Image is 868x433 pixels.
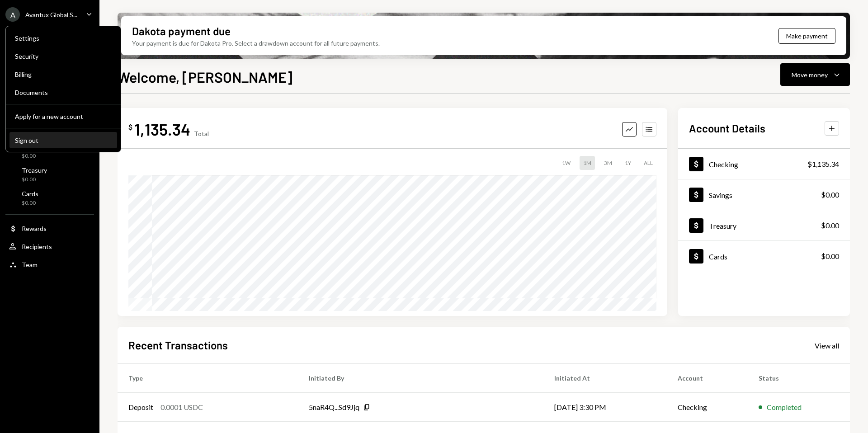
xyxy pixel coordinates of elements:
div: 1Y [621,156,635,170]
div: View all [815,341,839,350]
div: Dakota payment due [132,24,231,38]
th: Status [748,364,850,393]
div: Billing [15,71,112,78]
button: Apply for a new account [9,108,117,125]
div: Avantux Global S... [25,11,77,19]
div: Security [15,52,112,60]
div: Move money [792,70,828,80]
div: Treasury [709,221,736,230]
div: $0.00 [22,176,47,184]
div: 1M [580,156,595,170]
div: 0.0001 USDC [160,402,203,413]
div: Completed [767,402,802,413]
div: $1,135.34 [807,159,839,169]
th: Type [118,364,298,393]
div: Your payment is due for Dakota Pro. Select a drawdown account for all future payments. [132,38,380,48]
div: 5naR4Q...Sd9Jjq [309,402,359,413]
div: Rewards [22,225,47,232]
div: 1W [558,156,574,170]
a: Rewards [5,220,94,236]
a: Team [5,256,94,273]
div: $0.00 [821,251,839,262]
div: Deposit [128,402,153,413]
h2: Account Details [689,121,765,136]
div: $0.00 [821,220,839,231]
div: Recipients [22,243,52,250]
div: Treasury [22,166,47,174]
th: Initiated By [298,364,543,393]
div: Documents [15,89,112,96]
a: Security [9,48,117,64]
div: 1,135.34 [134,119,190,139]
div: 3M [600,156,616,170]
a: Documents [9,84,117,100]
div: A [5,7,20,22]
a: Treasury$0.00 [5,164,94,185]
h1: Welcome, [PERSON_NAME] [118,68,292,86]
button: Move money [780,63,850,86]
th: Account [667,364,748,393]
a: Cards$0.00 [678,241,850,271]
div: Checking [709,160,738,169]
a: View all [815,340,839,350]
h2: Recent Transactions [128,338,228,353]
div: Total [194,130,209,137]
div: Savings [709,191,732,199]
div: Cards [709,252,727,261]
button: Sign out [9,132,117,149]
div: $ [128,122,132,132]
a: Recipients [5,238,94,254]
div: $0.00 [22,152,43,160]
a: Checking$1,135.34 [678,149,850,179]
div: Settings [15,34,112,42]
div: $0.00 [821,189,839,200]
div: Team [22,261,38,268]
a: Billing [9,66,117,82]
div: $0.00 [22,199,38,207]
td: Checking [667,393,748,422]
a: Cards$0.00 [5,187,94,209]
a: Settings [9,30,117,46]
a: Treasury$0.00 [678,210,850,240]
div: Apply for a new account [15,113,112,120]
td: [DATE] 3:30 PM [543,393,666,422]
div: Sign out [15,136,112,144]
div: ALL [640,156,656,170]
th: Initiated At [543,364,666,393]
a: Savings$0.00 [678,179,850,210]
button: Make payment [778,28,835,44]
div: Cards [22,190,38,198]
